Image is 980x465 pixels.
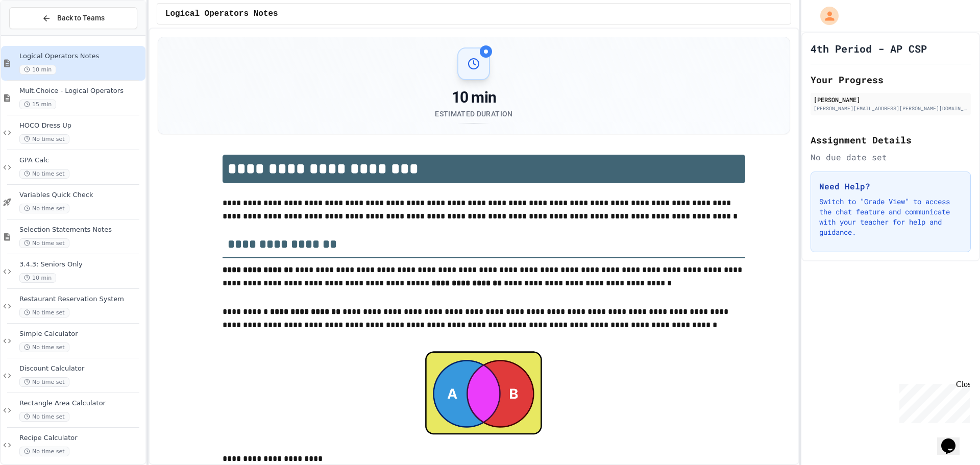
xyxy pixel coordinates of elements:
span: Logical Operators Notes [165,8,278,20]
iframe: chat widget [895,380,970,423]
div: Estimated Duration [435,109,512,119]
div: [PERSON_NAME][EMAIL_ADDRESS][PERSON_NAME][DOMAIN_NAME] [814,105,968,112]
span: Restaurant Reservation System [19,295,143,304]
span: HOCO Dress Up [19,121,143,130]
h3: Need Help? [819,180,962,192]
h2: Your Progress [811,72,971,87]
span: Mult.Choice - Logical Operators [19,87,143,95]
h1: 4th Period - AP CSP [811,41,927,56]
iframe: chat widget [937,424,970,455]
div: No due date set [811,151,971,163]
span: No time set [19,134,69,144]
span: No time set [19,238,69,248]
span: Back to Teams [57,13,105,23]
span: GPA Calc [19,156,143,165]
span: Rectangle Area Calculator [19,399,143,408]
span: No time set [19,308,69,317]
span: 10 min [19,65,56,75]
button: Back to Teams [9,7,137,29]
span: No time set [19,377,69,387]
span: No time set [19,169,69,179]
span: Variables Quick Check [19,191,143,200]
span: Simple Calculator [19,330,143,338]
div: Chat with us now!Close [4,4,70,65]
div: My Account [810,4,841,28]
h2: Assignment Details [811,133,971,147]
span: 10 min [19,273,56,283]
span: 15 min [19,100,56,109]
span: Discount Calculator [19,364,143,373]
span: No time set [19,204,69,213]
div: 10 min [435,88,512,107]
span: No time set [19,342,69,352]
p: Switch to "Grade View" to access the chat feature and communicate with your teacher for help and ... [819,197,962,237]
span: Logical Operators Notes [19,52,143,61]
span: No time set [19,412,69,422]
div: [PERSON_NAME] [814,95,968,104]
span: Recipe Calculator [19,434,143,443]
span: 3.4.3: Seniors Only [19,260,143,269]
span: Selection Statements Notes [19,226,143,234]
span: No time set [19,447,69,456]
